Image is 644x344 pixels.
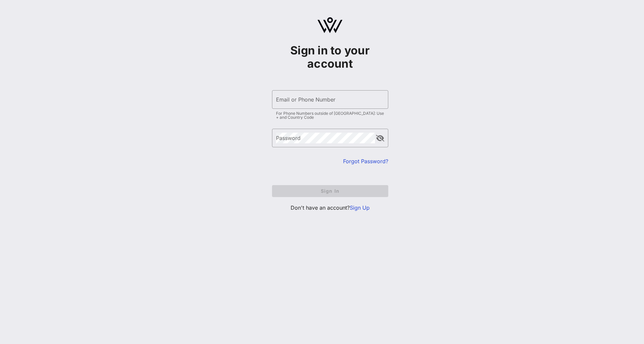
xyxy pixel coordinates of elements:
a: Sign Up [350,204,370,211]
button: append icon [376,135,384,142]
div: For Phone Numbers outside of [GEOGRAPHIC_DATA]: Use + and Country Code [276,111,384,119]
p: Don't have an account? [272,204,388,212]
h1: Sign in to your account [272,44,388,70]
a: Forgot Password? [343,158,388,165]
img: logo.svg [318,17,342,33]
